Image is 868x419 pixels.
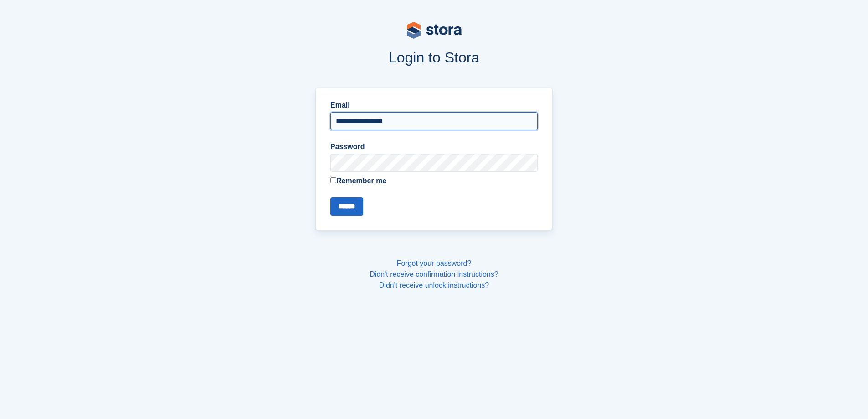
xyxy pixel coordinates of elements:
img: stora-logo-53a41332b3708ae10de48c4981b4e9114cc0af31d8433b30ea865607fb682f29.svg [407,22,462,39]
h1: Login to Stora [142,49,727,66]
label: Password [330,141,538,152]
a: Didn't receive unlock instructions? [379,281,489,289]
label: Remember me [330,176,538,186]
a: Didn't receive confirmation instructions? [370,270,498,278]
a: Forgot your password? [397,259,472,267]
input: Remember me [330,177,336,183]
label: Email [330,100,538,111]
